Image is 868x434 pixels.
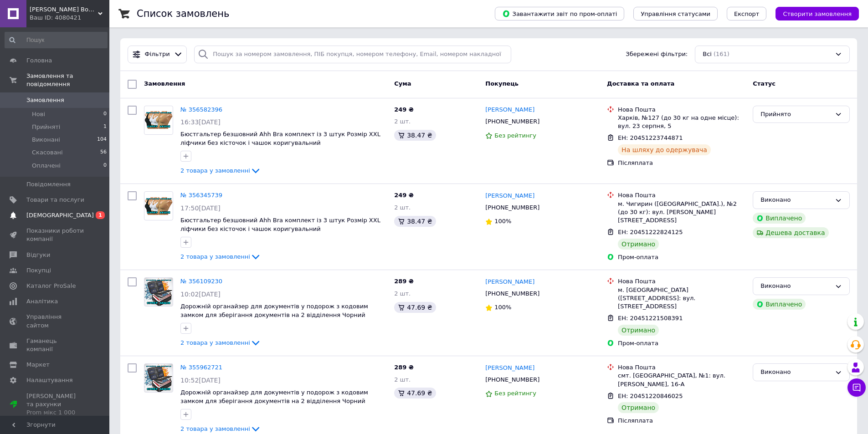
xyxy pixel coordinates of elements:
[618,402,659,413] div: Отримано
[753,80,776,87] span: Статус
[144,278,173,306] img: Фото товару
[618,286,745,311] div: м. [GEOGRAPHIC_DATA] ([STREET_ADDRESS]: вул. [STREET_ADDRESS]
[618,372,745,388] div: смт. [GEOGRAPHIC_DATA], №1: вул. [PERSON_NAME], 16-А
[494,304,511,311] span: 100%
[760,195,831,205] div: Виконано
[96,211,105,219] span: 1
[760,368,831,377] div: Виконано
[144,80,185,87] span: Замовлення
[26,337,84,353] span: Гаманець компанії
[180,377,221,384] span: 10:52[DATE]
[144,111,173,129] img: Фото товару
[180,217,380,232] a: Бюстгальтер безшовний Ahh Bra комплект із 3 штук Розмір XXL ліфчики без кісточок і чашок коригува...
[494,132,536,139] span: Без рейтингу
[32,148,63,157] span: Скасовані
[180,204,221,212] span: 17:50[DATE]
[753,299,806,310] div: Виплачено
[495,7,624,20] button: Завантажити звіт по пром-оплаті
[618,229,683,235] span: ЕН: 20451222824125
[483,202,541,214] div: [PHONE_NUMBER]
[26,392,84,417] span: [PERSON_NAME] та рахунки
[26,251,50,259] span: Відгуки
[26,227,84,243] span: Показники роботи компанії
[494,390,536,397] span: Без рейтингу
[776,7,859,20] button: Створити замовлення
[103,110,107,118] span: 0
[103,162,107,170] span: 0
[32,162,61,170] span: Оплачені
[26,72,109,88] span: Замовлення та повідомлення
[32,136,60,144] span: Виконані
[485,106,534,114] a: [PERSON_NAME]
[753,227,828,238] div: Дешева доставка
[180,389,368,404] a: Дорожній органайзер для документів у подорож з кодовим замком для зберігання документів на 2 відд...
[145,50,170,59] span: Фільтри
[394,192,414,199] span: 249 ₴
[26,196,84,204] span: Товари та послуги
[641,10,710,17] span: Управління статусами
[714,51,729,57] span: (161)
[483,116,541,128] div: [PHONE_NUMBER]
[26,313,84,329] span: Управління сайтом
[618,325,659,336] div: Отримано
[618,106,745,114] div: Нова Пошта
[618,363,745,372] div: Нова Пошта
[394,364,414,371] span: 289 ₴
[760,110,831,119] div: Прийнято
[26,96,64,104] span: Замовлення
[727,7,767,20] button: Експорт
[394,80,411,87] span: Cума
[26,408,84,417] div: Prom мікс 1 000
[144,197,173,215] img: Фото товару
[394,216,436,227] div: 38.47 ₴
[394,388,436,398] div: 47.69 ₴
[32,110,45,118] span: Нові
[5,32,108,48] input: Пошук
[502,10,617,18] span: Завантажити звіт по пром-оплаті
[26,376,73,384] span: Налаштування
[633,7,718,20] button: Управління статусами
[766,10,859,17] a: Створити замовлення
[618,393,683,399] span: ЕН: 20451220846025
[180,339,250,346] span: 2 товара у замовленні
[760,281,831,291] div: Виконано
[30,5,98,14] span: Діамантова Володарка
[180,253,250,260] span: 2 товара у замовленні
[180,303,368,318] a: Дорожній органайзер для документів у подорож з кодовим замком для зберігання документів на 2 відд...
[26,297,58,306] span: Аналітика
[30,14,109,22] div: Ваш ID: 4080421
[180,253,261,260] a: 2 товара у замовленні
[26,211,94,220] span: [DEMOGRAPHIC_DATA]
[394,376,411,383] span: 2 шт.
[753,213,806,224] div: Виплачено
[703,50,712,59] span: Всі
[734,10,760,17] span: Експорт
[618,339,745,347] div: Пром-оплата
[483,288,541,300] div: [PHONE_NUMBER]
[618,417,745,425] div: Післяплата
[618,277,745,286] div: Нова Пошта
[103,123,107,131] span: 1
[180,339,261,346] a: 2 товара у замовленні
[394,278,414,285] span: 289 ₴
[180,131,380,146] a: Бюстгальтер безшовний Ahh Bra комплект із 3 штук Розмір XXL ліфчики без кісточок і чашок коригува...
[180,425,261,432] a: 2 товара у замовленні
[394,302,436,313] div: 47.69 ₴
[483,374,541,386] div: [PHONE_NUMBER]
[194,46,511,63] input: Пошук за номером замовлення, ПІБ покупця, номером телефону, Email, номером накладної
[618,114,745,130] div: Харків, №127 (до 30 кг на одне місце): вул. 23 серпня, 5
[180,192,222,199] a: № 356345739
[618,134,683,141] span: ЕН: 20451223744871
[180,167,261,174] a: 2 товара у замовленні
[144,364,173,392] img: Фото товару
[100,148,107,157] span: 56
[180,278,222,285] a: № 356109230
[485,364,534,373] a: [PERSON_NAME]
[180,291,221,298] span: 10:02[DATE]
[394,118,411,125] span: 2 шт.
[26,56,52,65] span: Головна
[144,363,173,393] a: Фото товару
[618,239,659,250] div: Отримано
